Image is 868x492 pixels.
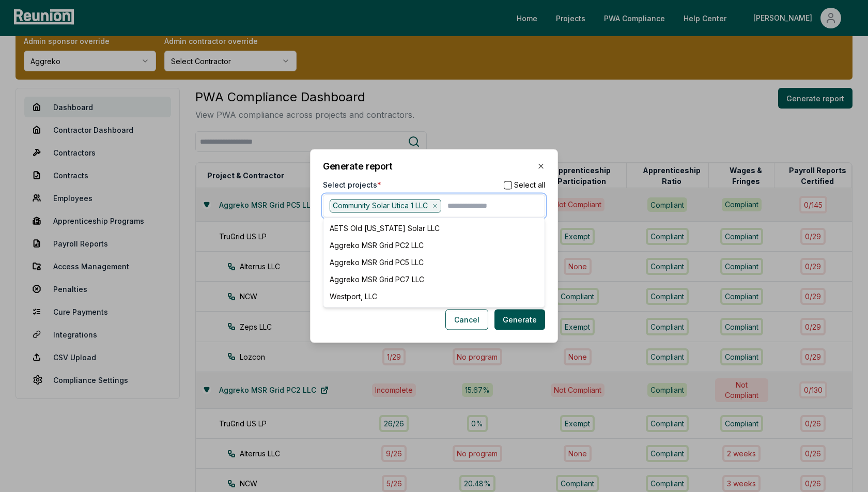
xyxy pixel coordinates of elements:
[514,181,545,189] label: Select all
[323,179,381,190] label: Select projects
[326,271,542,288] div: Aggreko MSR Grid PC7 LLC
[326,288,542,305] div: Westport, LLC
[330,199,441,212] div: Community Solar Utica 1 LLC
[326,220,542,237] div: AETS Old [US_STATE] Solar LLC
[323,218,545,308] div: Suggestions
[445,310,488,330] button: Cancel
[326,254,542,271] div: Aggreko MSR Grid PC5 LLC
[494,310,545,330] button: Generate
[326,237,542,254] div: Aggreko MSR Grid PC2 LLC
[323,162,545,171] h2: Generate report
